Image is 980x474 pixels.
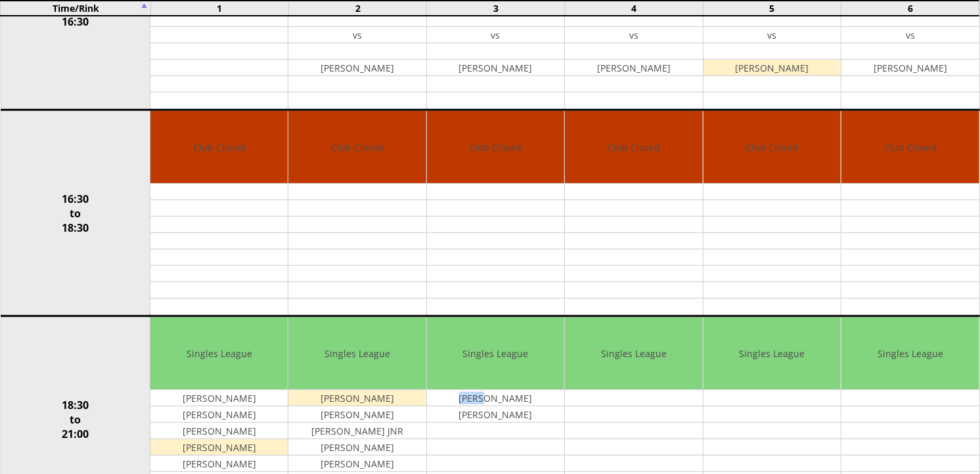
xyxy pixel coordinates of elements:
td: [PERSON_NAME] [288,456,426,472]
td: Singles League [427,317,564,390]
td: [PERSON_NAME] [841,60,979,76]
td: [PERSON_NAME] [288,406,426,423]
td: Time/Rink [1,1,150,16]
td: Club Closed [703,111,841,184]
td: Singles League [150,317,288,390]
td: [PERSON_NAME] [703,60,841,76]
td: [PERSON_NAME] [288,60,426,76]
td: [PERSON_NAME] [150,423,288,439]
td: [PERSON_NAME] [150,390,288,406]
td: [PERSON_NAME] JNR [288,423,426,439]
td: Singles League [703,317,841,390]
td: 4 [565,1,703,16]
td: Club Closed [427,111,564,184]
td: vs [427,27,564,43]
td: Singles League [288,317,426,390]
td: vs [565,27,702,43]
td: Club Closed [288,111,426,184]
td: Club Closed [841,111,979,184]
td: 5 [703,1,841,16]
td: [PERSON_NAME] [288,390,426,406]
td: Club Closed [150,111,288,184]
td: [PERSON_NAME] [150,406,288,423]
td: [PERSON_NAME] [565,60,702,76]
td: [PERSON_NAME] [427,406,564,423]
td: Singles League [565,317,702,390]
td: [PERSON_NAME] [427,390,564,406]
td: 1 [150,1,288,16]
td: 6 [841,1,979,16]
td: 2 [289,1,427,16]
td: vs [841,27,979,43]
td: vs [703,27,841,43]
td: [PERSON_NAME] [288,439,426,456]
td: [PERSON_NAME] [427,60,564,76]
td: Club Closed [565,111,702,184]
td: [PERSON_NAME] [150,456,288,472]
td: 3 [427,1,565,16]
td: [PERSON_NAME] [150,439,288,456]
td: vs [288,27,426,43]
td: Singles League [841,317,979,390]
td: 16:30 to 18:30 [1,110,150,316]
